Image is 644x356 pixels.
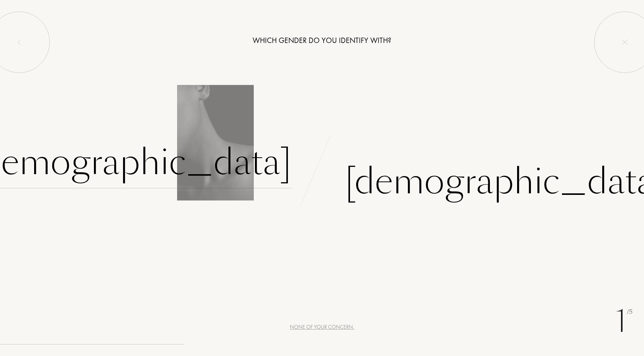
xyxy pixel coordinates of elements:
[627,308,632,316] span: /5
[16,39,22,45] img: left_onboard.svg
[290,323,354,331] div: None of your concern.
[615,298,632,344] div: 1
[622,39,628,45] img: quit_onboard.svg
